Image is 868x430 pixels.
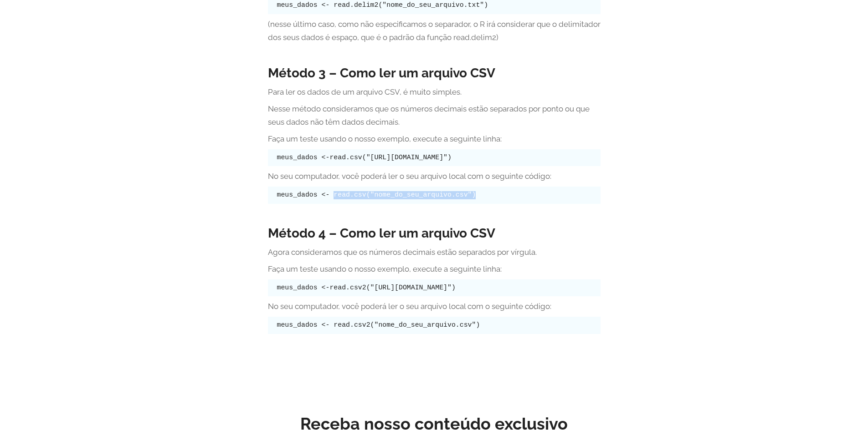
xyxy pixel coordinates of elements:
[277,1,488,9] code: meus_dados <- read.delim2("nome_do_seu_arquivo.txt")
[277,191,476,198] code: meus_dados <- read.csv("nome_do_seu_arquivo.csv")
[268,66,601,81] h3: Método 3 – Como ler um arquivo CSV
[268,102,601,129] p: Nesse método consideramos que os números decimais estão separados por ponto ou que seus dados não...
[268,263,601,276] p: Faça um teste usando o nosso exemplo, execute a seguinte linha:
[277,321,480,329] code: meus_dados <- read.csv2("nome_do_seu_arquivo.csv")
[268,300,601,313] p: No seu computador, você poderá ler o seu arquivo local com o seguinte código:
[268,170,601,183] p: No seu computador, você poderá ler o seu arquivo local com o seguinte código:
[268,86,601,99] p: Para ler os dados de um arquivo CSV, é muito simples.
[277,154,452,161] code: meus_dados <-read.csv("[URL][DOMAIN_NAME]")
[268,226,601,241] h3: Método 4 – Como ler um arquivo CSV
[277,284,456,291] code: meus_dados <-read.csv2("[URL][DOMAIN_NAME]")
[268,246,601,259] p: Agora consideramos que os números decimais estão separados por vírgula.
[268,132,601,146] p: Faça um teste usando o nosso exemplo, execute a seguinte linha:
[268,18,601,44] p: (nesse último caso, como não especificamos o separador, o R irá considerar que o delimitador dos ...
